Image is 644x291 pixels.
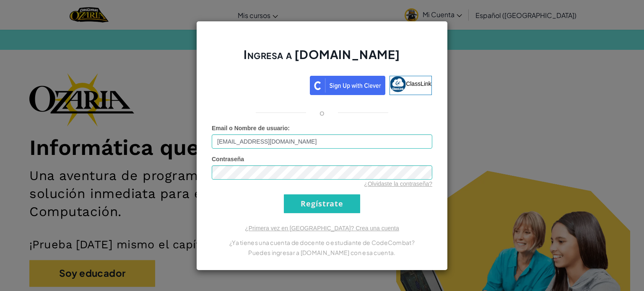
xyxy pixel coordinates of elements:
[212,156,244,162] span: Contraseña
[364,180,432,187] a: ¿Olvidaste la contraseña?
[406,80,431,87] span: ClassLink
[212,247,432,258] p: Puedes ingresar a [DOMAIN_NAME] con esa cuenta.
[212,125,288,131] span: Email o Nombre de usuario
[208,75,310,93] iframe: Botón Iniciar sesión con Google
[212,46,432,71] h2: Ingresa a [DOMAIN_NAME]
[245,225,399,232] a: ¿Primera vez en [GEOGRAPHIC_DATA]? Crea una cuenta
[212,124,290,132] label: :
[310,76,385,95] img: clever_sso_button@2x.png
[319,108,325,118] p: o
[390,76,406,92] img: classlink-logo-small.png
[212,237,432,247] p: ¿Ya tienes una cuenta de docente o estudiante de CodeCombat?
[284,194,360,213] input: Regístrate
